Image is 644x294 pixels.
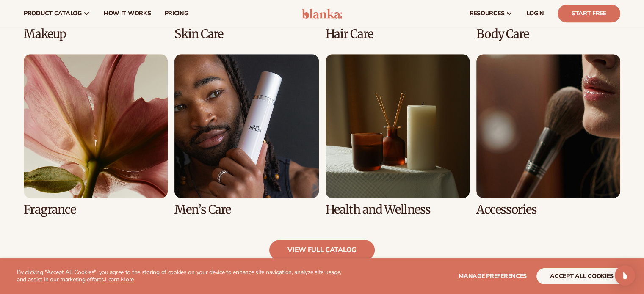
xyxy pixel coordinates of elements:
[615,265,635,286] div: Open Intercom Messenger
[24,27,168,41] h3: Makeup
[24,54,168,216] div: 5 / 8
[164,10,188,17] span: pricing
[476,27,620,41] h3: Body Care
[104,10,151,17] span: How It Works
[459,268,527,284] button: Manage preferences
[302,8,342,19] img: logo
[326,27,470,41] h3: Hair Care
[17,269,351,283] p: By clicking "Accept All Cookies", you agree to the storing of cookies on your device to enhance s...
[174,54,318,216] div: 6 / 8
[269,240,375,260] a: view full catalog
[24,10,82,17] span: product catalog
[558,5,620,22] a: Start Free
[476,54,620,216] div: 8 / 8
[105,275,134,283] a: Learn More
[526,10,544,17] span: LOGIN
[459,272,527,280] span: Manage preferences
[174,27,318,41] h3: Skin Care
[326,54,470,216] div: 7 / 8
[470,10,504,17] span: resources
[536,268,627,284] button: accept all cookies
